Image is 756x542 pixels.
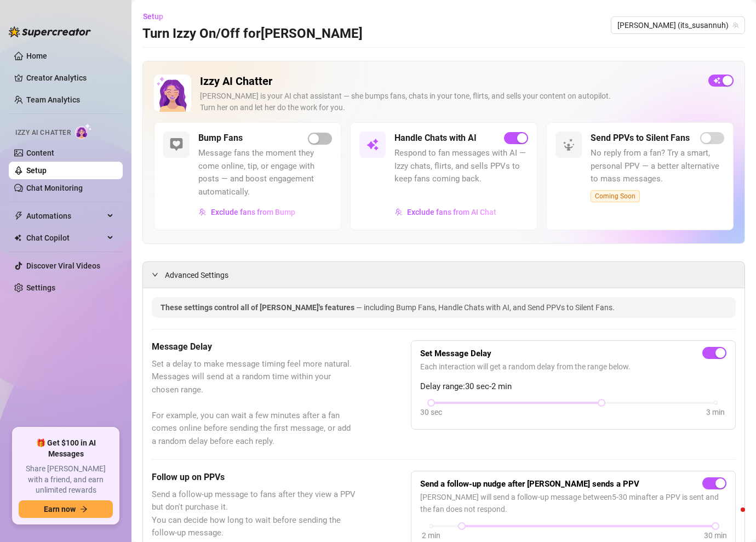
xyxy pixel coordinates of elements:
button: Setup [142,8,172,25]
a: Content [26,149,54,157]
h5: Message Delay [152,340,356,353]
span: Izzy AI Chatter [15,128,71,138]
div: 30 sec [420,406,442,418]
a: Setup [26,166,47,175]
span: Setup [143,12,163,21]
img: svg%3e [562,138,575,151]
img: logo-BBDzfeDw.svg [9,26,91,37]
span: No reply from a fan? Try a smart, personal PPV — a better alternative to mass messages. [591,147,724,186]
span: Send a follow-up message to fans after they view a PPV but don't purchase it. You can decide how ... [152,488,356,540]
div: [PERSON_NAME] is your AI chat assistant — she bumps fans, chats in your tone, flirts, and sells y... [200,90,700,113]
button: Exclude fans from Bump [198,203,296,221]
h3: Turn Izzy On/Off for [PERSON_NAME] [142,25,363,43]
span: Share [PERSON_NAME] with a friend, and earn unlimited rewards [19,464,113,496]
span: Automations [26,207,104,225]
a: Settings [26,283,55,292]
span: Chat Copilot [26,229,104,247]
strong: Set Message Delay [420,349,491,358]
button: Earn nowarrow-right [19,500,113,518]
span: Coming Soon [591,190,640,202]
span: Exclude fans from Bump [211,208,295,216]
span: Message fans the moment they come online, tip, or engage with posts — and boost engagement automa... [198,147,332,198]
span: team [732,22,739,28]
a: Home [26,52,47,60]
img: svg%3e [395,208,403,216]
span: Delay range: 30 sec - 2 min [420,380,726,393]
span: These settings control all of [PERSON_NAME]'s features [161,303,356,312]
span: Exclude fans from AI Chat [407,208,496,216]
img: AI Chatter [75,123,92,139]
span: Advanced Settings [165,269,228,281]
h5: Send PPVs to Silent Fans [591,132,690,145]
h5: Follow up on PPVs [152,471,356,484]
span: [PERSON_NAME] will send a follow-up message between 5 - 30 min after a PPV is sent and the fan do... [420,491,726,515]
img: Chat Copilot [14,234,21,242]
span: Each interaction will get a random delay from the range below. [420,361,726,373]
span: Susanna (its_susannuh) [617,17,738,33]
div: expanded [152,269,165,281]
img: svg%3e [199,208,207,216]
img: svg%3e [170,138,183,151]
a: Team Analytics [26,95,80,104]
h5: Handle Chats with AI [394,132,477,145]
a: Creator Analytics [26,69,114,87]
span: arrow-right [80,505,88,513]
img: svg%3e [366,138,379,151]
h2: Izzy AI Chatter [200,75,700,88]
a: Discover Viral Videos [26,261,100,270]
div: 2 min [422,529,440,541]
span: expanded [152,271,158,278]
span: Respond to fan messages with AI — Izzy chats, flirts, and sells PPVs to keep fans coming back. [394,147,528,186]
span: 🎁 Get $100 in AI Messages [19,438,113,459]
button: Exclude fans from AI Chat [394,203,497,221]
iframe: Intercom live chat [719,505,745,531]
strong: Send a follow-up nudge after [PERSON_NAME] sends a PPV [420,479,639,489]
span: Earn now [44,505,76,514]
div: 3 min [706,406,725,418]
span: thunderbolt [14,212,23,220]
span: — including Bump Fans, Handle Chats with AI, and Send PPVs to Silent Fans. [356,303,615,312]
span: Set a delay to make message timing feel more natural. Messages will send at a random time within ... [152,358,356,448]
div: 30 min [704,529,727,541]
a: Chat Monitoring [26,184,83,192]
img: Izzy AI Chatter [154,75,191,112]
h5: Bump Fans [198,132,243,145]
